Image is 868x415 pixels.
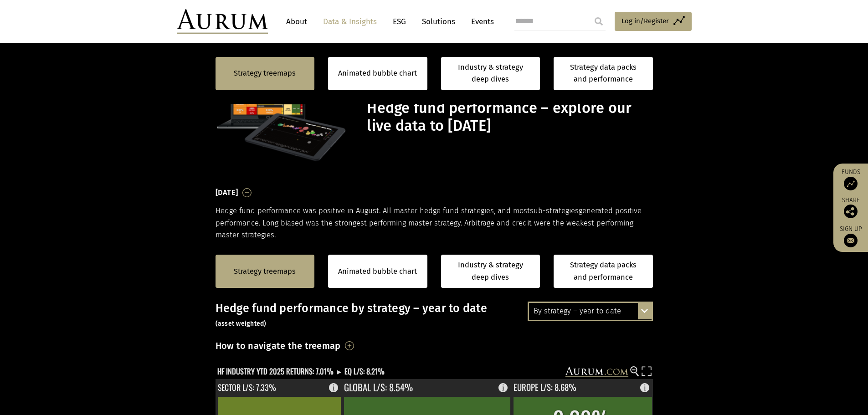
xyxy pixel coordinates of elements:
[844,205,858,218] img: Share this post
[441,255,540,288] a: Industry & strategy deep dives
[615,12,692,31] a: Log in/Register
[844,177,858,190] img: Access Funds
[844,234,858,247] img: Sign up to our newsletter
[338,266,417,277] a: Animated bubble chart
[838,197,863,218] div: Share
[338,67,417,79] a: Animated bubble chart
[388,13,411,30] a: ESG
[529,303,652,319] div: By strategy – year to date
[554,57,653,90] a: Strategy data packs and performance
[282,13,312,30] a: About
[367,99,650,135] h1: Hedge fund performance – explore our live data to [DATE]
[234,266,296,277] a: Strategy treemaps
[838,168,863,190] a: Funds
[621,15,669,26] span: Log in/Register
[216,205,653,241] p: Hedge fund performance was positive in August. All master hedge fund strategies, and most generat...
[838,225,863,247] a: Sign up
[216,186,238,200] h3: [DATE]
[216,320,267,328] small: (asset weighted)
[216,338,341,354] h3: How to navigate the treemap
[467,13,494,30] a: Events
[590,12,608,31] input: Submit
[417,13,460,30] a: Solutions
[216,302,653,329] h3: Hedge fund performance by strategy – year to date
[234,67,296,79] a: Strategy treemaps
[318,13,381,30] a: Data & Insights
[530,206,579,215] span: sub-strategies
[441,57,540,90] a: Industry & strategy deep dives
[177,9,268,34] img: Aurum
[554,255,653,288] a: Strategy data packs and performance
